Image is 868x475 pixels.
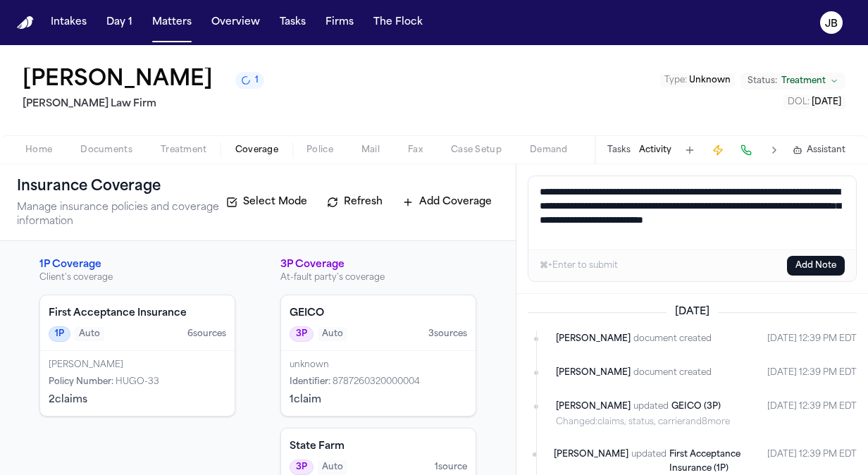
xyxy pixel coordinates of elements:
span: Type : [664,76,687,85]
span: Status: [748,75,777,87]
button: Day 1 [101,10,138,35]
h1: Insurance Coverage [17,175,192,198]
span: Unknown [689,76,731,85]
button: Change status from Treatment [740,73,845,90]
h3: 3P Coverage [280,258,476,272]
span: Auto [318,327,347,341]
button: Select Mode [219,191,314,214]
span: 1 [255,75,259,86]
button: Edit Type: Unknown [660,73,735,87]
button: The Flock [368,10,428,35]
span: [DATE] [812,98,841,106]
h4: State Farm [290,440,467,454]
span: document created [633,332,712,346]
span: Identifier : [290,378,330,386]
span: DOL : [788,98,810,106]
span: Policy Number : [49,378,113,386]
span: 3P [290,326,314,342]
button: Create Immediate Task [708,140,728,160]
p: Manage insurance policies and coverage information [17,201,219,229]
button: Edit matter name [23,68,213,93]
span: document created [633,366,712,380]
button: Add Note [787,256,845,276]
div: unknown [290,359,467,371]
button: Overview [206,10,266,35]
button: Tasks [274,10,311,35]
div: 2 claim s [49,393,226,407]
span: 1P [49,326,70,342]
div: ⌘+Enter to submit [540,260,618,271]
span: 3 source s [428,328,467,340]
span: HUGO-33 [116,378,159,386]
button: Tasks [607,144,631,156]
span: [PERSON_NAME] [556,366,631,380]
button: Make a Call [736,140,756,160]
span: [DATE] [666,305,718,319]
button: Add Task [680,140,700,160]
span: Auto [318,460,347,474]
span: Documents [80,144,132,156]
button: Firms [320,10,359,35]
a: Home [17,16,34,30]
span: GEICO (3P) [671,402,721,411]
button: Activity [639,144,671,156]
h1: [PERSON_NAME] [23,68,213,93]
p: Client's coverage [39,272,235,283]
span: Demand [530,144,568,156]
span: Fax [408,144,423,156]
button: 1 active task [235,72,264,89]
span: Auto [75,327,104,341]
span: [PERSON_NAME] [556,400,631,414]
span: 3P [290,459,314,475]
h4: GEICO [290,307,467,321]
h2: [PERSON_NAME] Law Firm [23,96,264,113]
button: Assistant [793,144,845,156]
button: Edit DOL: 2025-08-26 [783,95,845,109]
span: 6 source s [187,328,226,340]
button: Refresh [320,191,390,214]
time: September 2, 2025 at 11:39 AM [767,400,857,428]
span: Case Setup [451,144,502,156]
span: [PERSON_NAME] [556,332,631,346]
span: First Acceptance Insurance (1P) [669,450,740,473]
p: At-fault party's coverage [280,272,476,283]
span: Police [306,144,333,156]
img: Finch Logo [17,16,34,30]
h3: 1P Coverage [39,258,235,272]
a: GEICO (3P) [671,400,721,414]
h4: First Acceptance Insurance [49,307,226,321]
span: 1 source [435,462,467,473]
span: Coverage [235,144,278,156]
time: September 2, 2025 at 11:39 AM [767,332,857,346]
button: Add Coverage [395,191,499,214]
span: Home [25,144,52,156]
button: Intakes [45,10,92,35]
time: September 2, 2025 at 11:39 AM [767,366,857,380]
span: Mail [361,144,380,156]
div: [PERSON_NAME] [49,359,226,371]
span: updated [633,400,669,414]
span: Treatment [781,75,826,87]
span: Assistant [807,144,845,156]
span: Changed: claims, status, carrier [556,417,730,428]
span: 8787260320000004 [333,378,420,386]
span: Treatment [161,144,207,156]
button: Matters [147,10,197,35]
div: 1 claim [290,393,467,407]
span: and 8 more [686,418,730,426]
